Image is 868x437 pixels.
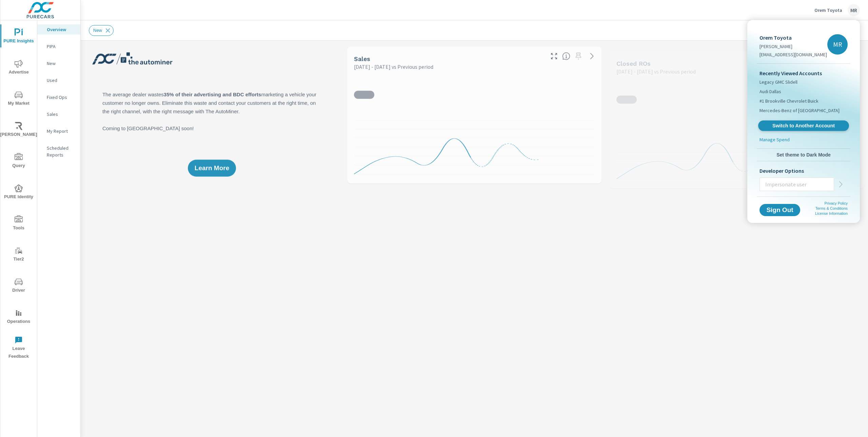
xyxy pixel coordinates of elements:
button: Set theme to Dark Mode [757,149,850,161]
a: Terms & Conditions [815,206,848,210]
span: Legacy GMC Slidell [759,79,797,85]
span: #1 Brookville Chevrolet Buick [759,98,818,104]
span: Switch to Another Account [762,123,845,129]
p: [PERSON_NAME] [759,43,827,50]
span: Audi Dallas [759,88,781,95]
div: MR [827,34,848,55]
p: Manage Spend [759,136,790,143]
a: Privacy Policy [825,201,848,205]
a: Manage Spend [757,136,850,146]
p: Recently Viewed Accounts [759,69,848,77]
p: Developer Options [759,167,848,175]
a: Switch to Another Account [758,121,849,131]
span: Set theme to Dark Mode [759,152,848,158]
button: Sign Out [759,204,800,216]
input: Impersonate user [760,175,834,193]
a: License Information [815,211,848,215]
span: Sign Out [765,207,795,213]
p: Orem Toyota [759,34,827,42]
p: [EMAIL_ADDRESS][DOMAIN_NAME] [759,51,827,58]
span: Mercedes-Benz of [GEOGRAPHIC_DATA] [759,107,840,114]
